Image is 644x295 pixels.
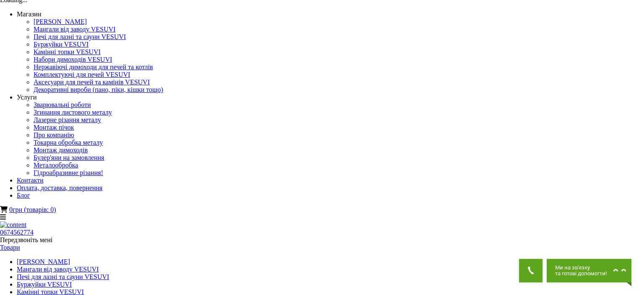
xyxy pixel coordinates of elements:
a: Комплектуючі для печей VESUVI [34,71,130,78]
a: Токарна обробка металу [34,139,103,146]
a: Набори димоходів VESUVI [34,56,112,63]
div: Услуги [17,94,638,101]
a: [PERSON_NAME] [17,258,70,265]
button: Get Call button [519,259,543,282]
a: Монтаж димоходів [34,146,88,154]
a: Буржуйки VESUVI [34,41,88,48]
a: 0грн (товарів: 0) [9,206,56,213]
button: Chat button [547,259,631,282]
a: Монтаж пічок [34,124,74,131]
a: Печі для лазні та сауни VESUVI [17,273,109,280]
a: Булер'яни на замовлення [34,154,104,161]
a: Оплата, доставка, повернення [17,184,102,191]
span: та готові допомогти! [555,271,607,277]
a: Контакти [17,177,44,184]
a: Печі для лазні та сауни VESUVI [34,33,126,40]
a: Гідроабразивне різання! [34,169,103,176]
div: Магазин [17,10,638,18]
a: Декоративні вироби (пано, піки, кішки тощо) [34,86,163,93]
a: Блог [17,192,30,199]
a: Камінні топки VESUVI [34,48,101,55]
a: Аксесуари для печей та камінів VESUVI [34,78,150,86]
a: Металообробка [34,162,78,169]
a: [PERSON_NAME] [34,18,87,25]
a: Мангали від заводу VESUVI [17,266,99,273]
a: Буржуйки VESUVI [17,281,72,288]
span: Ми на зв'язку [555,265,607,271]
a: Лазерне різання металу [34,116,101,123]
a: Про компанію [34,131,74,138]
a: Нержавіючі димоходи для печей та котлів [34,63,153,70]
a: Мангали від заводу VESUVI [34,26,116,33]
a: Зварювальні роботи [34,101,91,108]
a: Згинання листового металу [34,109,112,116]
